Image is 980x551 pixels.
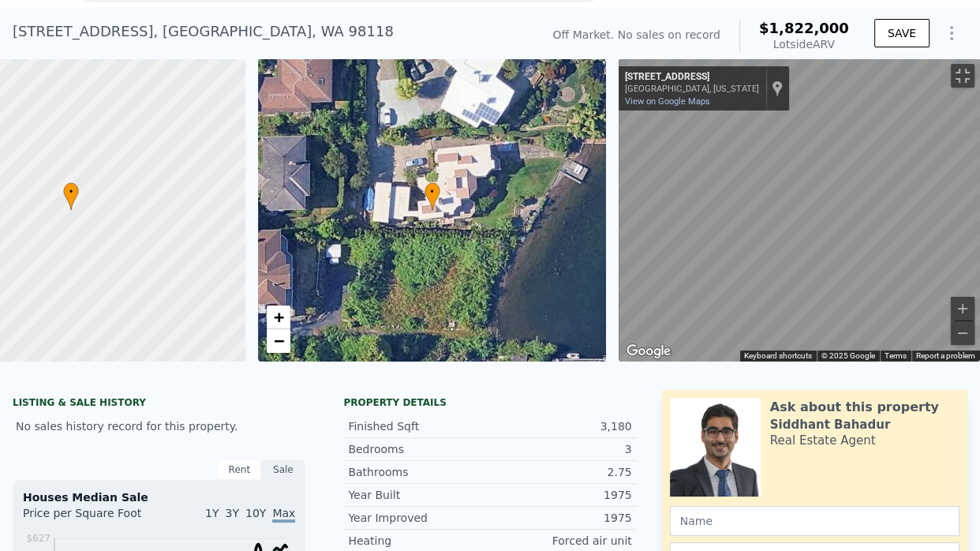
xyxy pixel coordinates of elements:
button: Zoom out [951,321,974,345]
div: 1975 [490,487,632,503]
a: Open this area in Google Maps (opens a new window) [623,341,675,362]
div: Year Built [348,487,490,503]
span: • [425,185,440,199]
div: Sale [261,459,305,480]
div: Street View [619,58,980,362]
div: Heating [348,533,490,549]
div: Map [619,58,980,362]
div: Price per Square Foot [23,505,159,530]
div: Property details [343,396,636,409]
button: Show Options [936,17,967,49]
span: • [63,185,79,199]
div: 1975 [490,510,632,526]
div: 2.75 [490,464,632,480]
a: Report a problem [916,351,975,360]
div: [STREET_ADDRESS] [625,71,759,84]
div: Rent [217,459,261,480]
div: Bathrooms [348,464,490,480]
div: Year Improved [348,510,490,526]
img: Google [623,341,675,362]
div: Lotside ARV [759,36,849,52]
div: Houses Median Sale [23,489,295,505]
input: Name [670,506,959,536]
button: Keyboard shortcuts [744,350,812,362]
a: Show location on map [772,80,783,97]
div: Siddhant Bahadur [770,417,890,433]
div: Off Market. No sales on record [553,27,720,43]
div: [GEOGRAPHIC_DATA], [US_STATE] [625,84,759,94]
span: + [273,307,283,327]
div: Bedrooms [348,441,490,457]
div: 3 [490,441,632,457]
span: $1,822,000 [759,20,849,36]
span: © 2025 Google [821,351,875,360]
div: Forced air unit [490,533,632,549]
span: − [273,331,283,350]
a: View on Google Maps [625,96,710,107]
span: 1Y [205,507,219,519]
a: Zoom in [267,305,290,329]
tspan: $627 [26,533,50,544]
div: 3,180 [490,418,632,434]
div: Finished Sqft [348,418,490,434]
div: [STREET_ADDRESS] , [GEOGRAPHIC_DATA] , WA 98118 [13,21,394,43]
span: 3Y [226,507,239,519]
div: No sales history record for this property. [13,412,305,440]
span: Max [272,507,295,523]
a: Terms (opens in new tab) [885,351,907,360]
div: Ask about this property [770,398,939,417]
a: Zoom out [267,329,290,353]
div: • [63,182,79,210]
button: Zoom in [951,297,974,320]
button: Toggle fullscreen view [951,64,974,88]
div: Real Estate Agent [770,433,876,448]
button: SAVE [874,19,930,47]
span: 10Y [245,507,266,519]
div: LISTING & SALE HISTORY [13,396,305,412]
div: • [425,182,440,210]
